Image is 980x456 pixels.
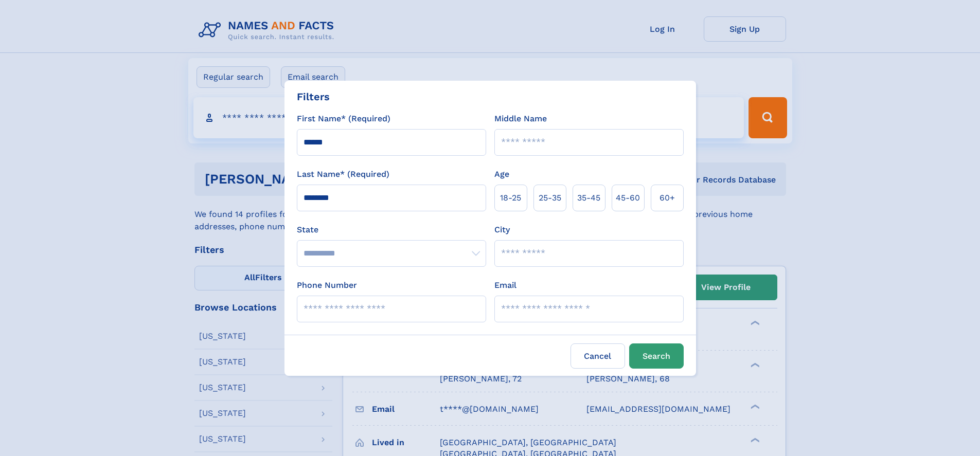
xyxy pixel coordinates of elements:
label: City [494,224,510,236]
label: Age [494,168,509,180]
label: Cancel [571,343,625,369]
span: 60+ [660,192,675,204]
span: 45‑60 [616,192,640,204]
label: State [297,224,486,236]
label: Phone Number [297,279,357,291]
label: Middle Name [494,113,547,125]
label: First Name* (Required) [297,113,390,125]
label: Last Name* (Required) [297,168,389,180]
label: Email [494,279,516,291]
span: 18‑25 [500,192,521,204]
div: Filters [297,89,330,104]
span: 25‑35 [539,192,561,204]
span: 35‑45 [577,192,600,204]
button: Search [629,343,684,369]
